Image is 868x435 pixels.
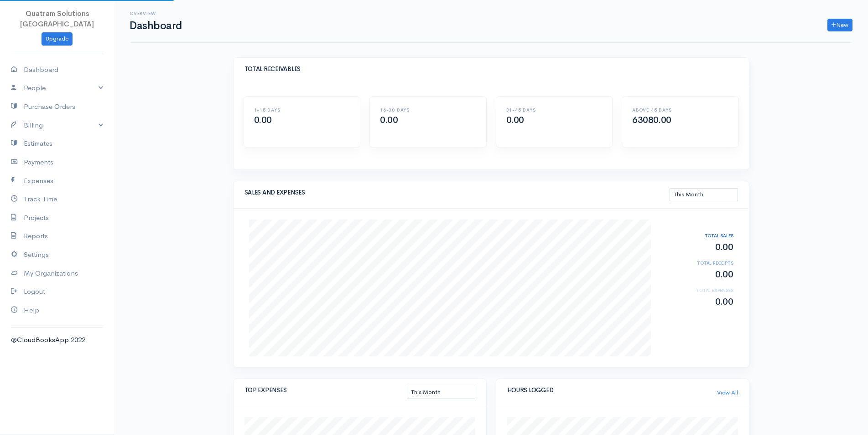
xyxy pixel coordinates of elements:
h6: 16-30 DAYS [380,107,476,113]
div: @CloudBooksApp 2022 [11,335,103,345]
h5: TOTAL RECEIVABLES [244,66,738,72]
h5: SALES AND EXPENSES [244,189,670,196]
h6: TOTAL EXPENSES [660,288,733,293]
span: 63080.00 [632,114,671,126]
a: View All [717,388,738,397]
h6: 31-45 DAYS [506,107,603,113]
span: 0.00 [380,114,398,126]
h5: TOP EXPENSES [244,387,407,394]
a: New [827,19,852,32]
h6: TOTAL RECEIPTS [660,261,733,266]
h2: 0.00 [660,297,733,307]
h6: TOTAL SALES [660,233,733,238]
h2: 0.00 [660,242,733,252]
h6: 1-15 DAYS [254,107,350,113]
a: Upgrade [42,32,73,46]
h2: 0.00 [660,270,733,280]
h1: Dashboard [130,20,182,31]
span: Quatram Solutions [GEOGRAPHIC_DATA] [20,9,94,28]
h6: Overview [130,11,182,16]
h5: HOURS LOGGED [507,387,717,394]
span: 0.00 [254,114,272,126]
span: 0.00 [506,114,524,126]
h6: ABOVE 45 DAYS [632,107,728,113]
